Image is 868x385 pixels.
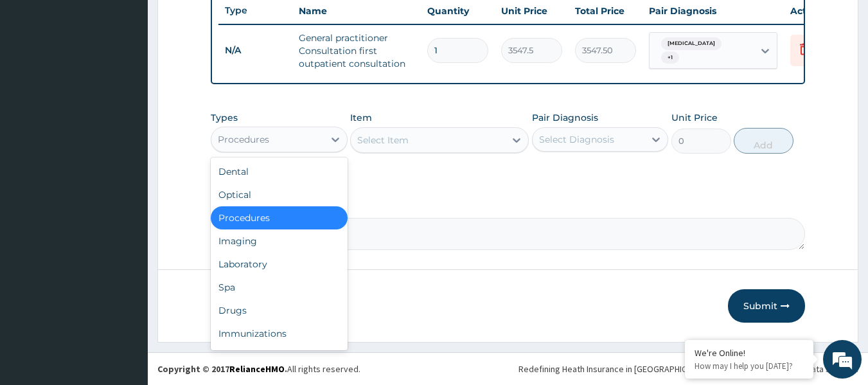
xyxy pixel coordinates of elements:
[211,200,806,211] label: Comment
[218,39,292,62] td: N/A
[734,128,793,154] button: Add
[532,111,598,124] label: Pair Diagnosis
[229,363,285,375] a: RelianceHMO
[75,112,177,242] span: We're online!
[661,51,679,64] span: + 1
[211,6,242,37] div: Minimize live chat window
[67,72,216,89] div: Chat with us now
[211,206,348,229] div: Procedures
[695,361,804,372] p: How may I help you today?
[211,229,348,253] div: Imaging
[211,160,348,183] div: Dental
[350,111,372,124] label: Item
[24,64,52,96] img: d_794563401_company_1708531726252_794563401
[728,289,805,323] button: Submit
[211,276,348,299] div: Spa
[148,352,868,385] footer: All rights reserved.
[218,133,269,146] div: Procedures
[661,37,722,50] span: [MEDICAL_DATA]
[357,134,409,147] div: Select Item
[211,322,348,345] div: Immunizations
[292,25,421,76] td: General practitioner Consultation first outpatient consultation
[211,345,348,368] div: Others
[539,133,614,146] div: Select Diagnosis
[518,363,858,375] div: Redefining Heath Insurance in [GEOGRAPHIC_DATA] using Telemedicine and Data Science!
[157,363,287,375] strong: Copyright © 2017 .
[6,252,245,297] textarea: Type your message and hit 'Enter'
[671,111,718,124] label: Unit Price
[211,112,238,123] label: Types
[211,299,348,322] div: Drugs
[695,347,804,359] div: We're Online!
[211,253,348,276] div: Laboratory
[211,183,348,206] div: Optical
